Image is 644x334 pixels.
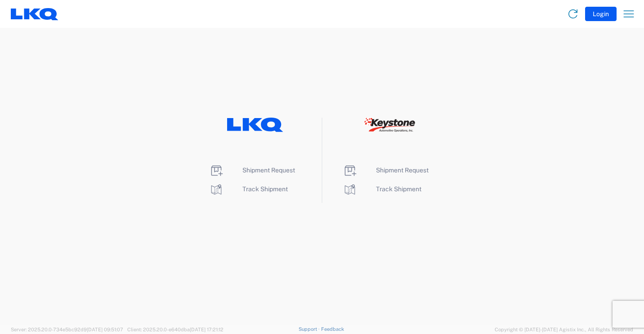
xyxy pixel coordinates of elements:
span: Server: 2025.20.0-734e5bc92d9 [11,327,123,332]
span: Copyright © [DATE]-[DATE] Agistix Inc., All Rights Reserved [495,325,633,334]
button: Login [585,7,617,21]
span: [DATE] 09:51:07 [87,327,123,332]
span: Client: 2025.20.0-e640dba [127,327,224,332]
a: Shipment Request [209,167,295,174]
a: Track Shipment [209,185,288,193]
span: Track Shipment [376,185,421,193]
a: Shipment Request [343,167,429,174]
span: Shipment Request [242,167,295,174]
span: [DATE] 17:21:12 [190,327,224,332]
span: Track Shipment [242,185,288,193]
span: Shipment Request [376,167,429,174]
a: Feedback [321,326,344,332]
a: Track Shipment [343,185,421,193]
a: Support [299,326,321,332]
